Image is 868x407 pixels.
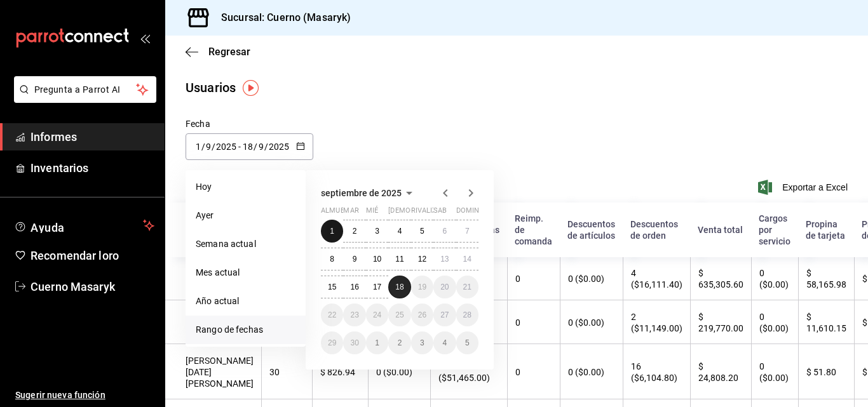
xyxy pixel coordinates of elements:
abbr: 2 de septiembre de 2025 [353,227,357,236]
font: 50 ($51,465.00) [438,361,490,383]
font: 0 ($0.00) [759,312,789,333]
button: 3 de octubre de 2025 [411,331,433,354]
font: Informes [31,130,77,143]
font: 13 [440,255,449,264]
img: Marcador de información sobre herramientas [243,80,259,96]
font: 30 [269,367,280,377]
button: 29 de septiembre de 2025 [321,331,343,354]
abbr: 17 de septiembre de 2025 [373,283,381,291]
abbr: 3 de octubre de 2025 [420,338,424,347]
button: 18 de septiembre de 2025 [388,276,410,298]
abbr: 20 de septiembre de 2025 [440,283,449,291]
font: 19 [418,283,426,291]
font: 10 [373,255,381,264]
font: 27 [440,310,449,319]
font: 26 [418,310,426,319]
button: 28 de septiembre de 2025 [456,304,478,326]
font: Propina de tarjeta [806,220,845,241]
button: 23 de septiembre de 2025 [343,304,365,326]
font: Exportar a Excel [782,182,848,192]
abbr: 22 de septiembre de 2025 [328,310,336,319]
abbr: 8 de septiembre de 2025 [330,255,334,264]
abbr: 9 de septiembre de 2025 [353,255,357,264]
abbr: 26 de septiembre de 2025 [418,310,426,319]
font: 7 [465,227,470,236]
font: 14 [463,255,471,264]
font: Pregunta a Parrot AI [34,84,121,95]
font: dominio [456,206,487,215]
button: 12 de septiembre de 2025 [411,248,433,270]
abbr: lunes [321,206,358,220]
button: 20 de septiembre de 2025 [433,276,456,298]
abbr: 24 de septiembre de 2025 [373,310,381,319]
button: 3 de septiembre de 2025 [366,220,388,243]
font: 8 [330,255,334,264]
font: 0 ($0.00) [568,367,604,377]
button: 9 de septiembre de 2025 [343,248,365,270]
abbr: 15 de septiembre de 2025 [328,283,336,291]
font: / [212,142,215,152]
font: Regresar [208,46,250,58]
font: $ [698,269,703,279]
abbr: 1 de septiembre de 2025 [330,227,334,236]
font: - [238,142,241,152]
abbr: 3 de septiembre de 2025 [375,227,379,236]
abbr: sábado [433,206,447,220]
button: septiembre de 2025 [321,185,417,201]
abbr: 19 de septiembre de 2025 [418,283,426,291]
abbr: 30 de septiembre de 2025 [350,338,358,347]
font: 28 [463,310,471,319]
font: 12 [418,255,426,264]
font: 24 [373,310,381,319]
abbr: 11 de septiembre de 2025 [395,255,403,264]
font: $ [862,367,867,377]
font: $ [806,269,811,279]
button: 10 de septiembre de 2025 [366,248,388,270]
font: 51.80 [813,367,836,377]
abbr: martes [343,206,358,220]
font: $ [698,361,703,371]
button: 6 de septiembre de 2025 [433,220,456,243]
button: 27 de septiembre de 2025 [433,304,456,326]
abbr: 13 de septiembre de 2025 [440,255,449,264]
abbr: 25 de septiembre de 2025 [395,310,403,319]
font: / [254,142,257,152]
button: 1 de octubre de 2025 [366,331,388,354]
button: 19 de septiembre de 2025 [411,276,433,298]
font: 58,165.98 [806,279,846,290]
abbr: jueves [388,206,463,220]
abbr: 18 de septiembre de 2025 [395,283,403,291]
button: 17 de septiembre de 2025 [366,276,388,298]
font: 219,770.00 [698,323,743,333]
abbr: 5 de octubre de 2025 [465,338,470,347]
font: Ayuda [31,221,65,234]
font: Descuentos de orden [630,220,678,241]
font: 18 [395,283,403,291]
font: Usuarios [186,80,236,95]
button: 5 de septiembre de 2025 [411,220,433,243]
abbr: 16 de septiembre de 2025 [350,283,358,291]
font: 16 [350,283,358,291]
font: 5 [465,338,470,347]
font: Venta total [698,225,743,236]
font: Reimp. de comanda [515,214,552,247]
font: 1 [330,227,334,236]
font: 17 [373,283,381,291]
abbr: miércoles [366,206,378,220]
input: Año [215,142,237,152]
input: Mes [205,142,212,152]
input: Año [268,142,290,152]
button: 30 de septiembre de 2025 [343,331,365,354]
font: septiembre de 2025 [321,188,402,198]
font: [PERSON_NAME] [DATE][PERSON_NAME] [186,356,254,389]
button: 11 de septiembre de 2025 [388,248,410,270]
font: 22 [328,310,336,319]
abbr: 27 de septiembre de 2025 [440,310,449,319]
font: 1 [375,338,379,347]
font: mar [343,206,358,215]
font: 29 [328,338,336,347]
font: 20 [440,283,449,291]
abbr: 7 de septiembre de 2025 [465,227,470,236]
font: 11,610.15 [806,323,846,333]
